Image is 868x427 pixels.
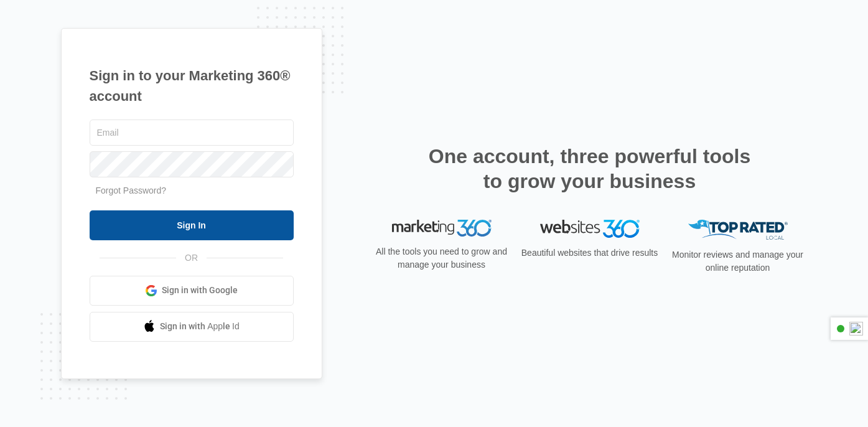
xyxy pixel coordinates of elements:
img: Top Rated Local [688,220,788,240]
a: Sign in with Apple Id [90,312,294,342]
input: Sign In [90,210,294,240]
h2: One account, three powerful tools to grow your business [425,144,755,194]
span: Sign in with Google [162,284,238,297]
img: Websites 360 [540,220,640,238]
p: Beautiful websites that drive results [520,246,660,260]
a: Forgot Password? [96,185,167,195]
a: Sign in with Google [90,276,294,306]
p: Monitor reviews and manage your online reputation [668,248,808,274]
span: OR [176,251,207,265]
input: Email [90,120,294,146]
h1: Sign in to your Marketing 360® account [90,65,294,106]
span: Sign in with Apple Id [160,320,240,333]
p: All the tools you need to grow and manage your business [372,245,511,271]
img: Marketing 360 [392,220,492,237]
